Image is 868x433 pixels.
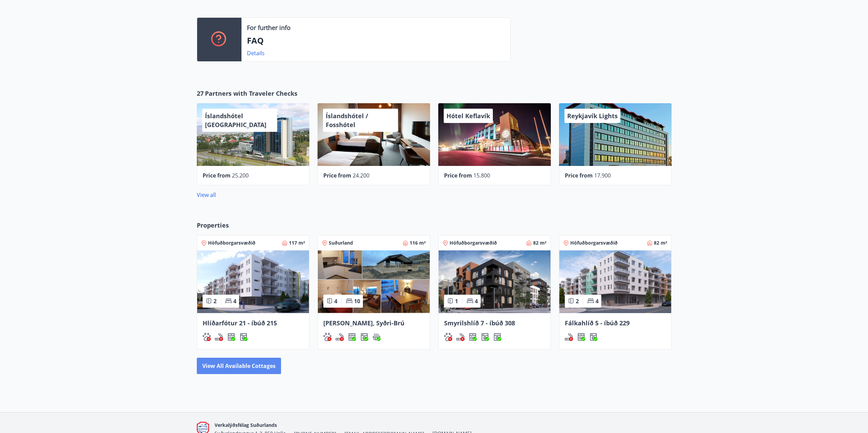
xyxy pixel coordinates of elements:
[323,172,351,179] span: Price from
[589,333,598,341] img: Dl16BY4EX9PAW649lg1C3oBuIaAsR6QVDQBO2cTm.svg
[323,333,332,341] img: pxcaIm5dSOV3FS4whs1soiYWTwFQvksT25a9J10C.svg
[456,333,465,341] img: QNIUl6Cv9L9rHgMXwuzGLuiJOj7RKqxk9mBFPqjq.svg
[559,250,671,313] img: Paella dish
[289,239,305,246] span: 117 m²
[214,297,217,305] span: 2
[446,112,490,120] span: Hótel Keflavík
[227,333,235,341] img: 7hj2GulIrg6h11dFIpsIzg8Ak2vZaScVwTihwv8g.svg
[473,172,490,179] span: 15.800
[576,297,579,305] span: 2
[197,358,281,374] button: View all available cottages
[360,333,368,341] div: Washing Machine
[203,333,211,341] img: pxcaIm5dSOV3FS4whs1soiYWTwFQvksT25a9J10C.svg
[493,333,501,341] img: hddCLTAnxqFUMr1fxmbGG8zWilo2syolR0f9UjPn.svg
[577,333,585,341] div: Dishwasher
[353,172,369,179] span: 24.200
[444,333,452,341] img: pxcaIm5dSOV3FS4whs1soiYWTwFQvksT25a9J10C.svg
[215,333,223,341] img: QNIUl6Cv9L9rHgMXwuzGLuiJOj7RKqxk9mBFPqjq.svg
[354,297,360,305] span: 10
[203,319,277,327] span: Hlíðarfótur 21 - íbúð 215
[334,297,337,305] span: 4
[208,239,255,246] span: Höfuðborgarsvæðið
[570,239,618,246] span: Höfuðborgarsvæðið
[481,333,489,341] img: Dl16BY4EX9PAW649lg1C3oBuIaAsR6QVDQBO2cTm.svg
[654,239,667,246] span: 82 m²
[348,333,356,341] div: Dishwasher
[205,89,297,98] span: Partners with Traveler Checks
[565,333,573,341] img: QNIUl6Cv9L9rHgMXwuzGLuiJOj7RKqxk9mBFPqjq.svg
[323,333,332,341] div: Pets
[493,333,501,341] div: Dryer
[247,35,505,46] p: FAQ
[215,422,277,428] span: Verkalýðsfélag Suðurlands
[215,333,223,341] div: Smoking / Vape
[565,319,630,327] span: Fálkahlíð 5 - íbúð 229
[475,297,478,305] span: 4
[444,333,452,341] div: Pets
[450,239,497,246] span: Höfuðborgarsvæðið
[444,319,515,327] span: Smyrilshlíð 7 - íbúð 308
[565,333,573,341] div: Smoking / Vape
[456,333,465,341] div: Smoking / Vape
[565,172,593,179] span: Price from
[227,333,235,341] div: Dishwasher
[336,333,344,341] img: QNIUl6Cv9L9rHgMXwuzGLuiJOj7RKqxk9mBFPqjq.svg
[247,23,291,32] p: For further info
[318,250,430,313] img: Paella dish
[481,333,489,341] div: Washing Machine
[533,239,546,246] span: 82 m²
[567,112,618,120] span: Reykjavík Lights
[233,297,236,305] span: 4
[589,333,598,341] div: Washing Machine
[197,250,309,313] img: Paella dish
[197,221,229,230] span: Properties
[360,333,368,341] img: Dl16BY4EX9PAW649lg1C3oBuIaAsR6QVDQBO2cTm.svg
[469,333,477,341] img: 7hj2GulIrg6h11dFIpsIzg8Ak2vZaScVwTihwv8g.svg
[323,319,404,327] span: [PERSON_NAME], Syðri-Brú
[577,333,585,341] img: 7hj2GulIrg6h11dFIpsIzg8Ak2vZaScVwTihwv8g.svg
[594,172,611,179] span: 17.900
[372,333,381,341] img: h89QDIuHlAdpqTriuIvuEWkTH976fOgBEOOeu1mi.svg
[469,333,477,341] div: Dishwasher
[205,112,266,129] span: Íslandshótel [GEOGRAPHIC_DATA]
[336,333,344,341] div: Smoking / Vape
[410,239,426,246] span: 116 m²
[439,250,550,313] img: Paella dish
[197,89,204,98] span: 27
[326,112,368,129] span: Íslandshótel / Fosshótel
[239,333,248,341] div: Washing Machine
[203,333,211,341] div: Pets
[239,333,248,341] img: Dl16BY4EX9PAW649lg1C3oBuIaAsR6QVDQBO2cTm.svg
[329,239,353,246] span: Suðurland
[197,191,216,199] a: View all
[203,172,231,179] span: Price from
[444,172,472,179] span: Price from
[247,49,265,57] a: Details
[372,333,381,341] div: Jacuzzi
[595,297,599,305] span: 4
[232,172,249,179] span: 25.200
[348,333,356,341] img: 7hj2GulIrg6h11dFIpsIzg8Ak2vZaScVwTihwv8g.svg
[455,297,458,305] span: 1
